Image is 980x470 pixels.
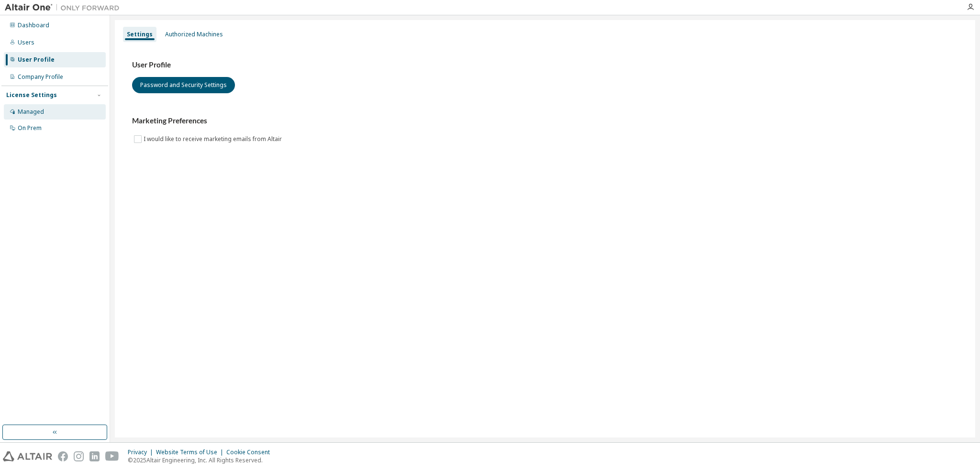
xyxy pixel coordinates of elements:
[132,116,958,126] h3: Marketing Preferences
[18,124,42,132] div: On Prem
[58,451,68,461] img: facebook.svg
[18,22,49,29] div: Dashboard
[165,31,223,38] div: Authorized Machines
[18,56,55,64] div: User Profile
[74,451,84,461] img: instagram.svg
[18,73,63,81] div: Company Profile
[226,448,276,456] div: Cookie Consent
[6,91,57,99] div: License Settings
[156,448,226,456] div: Website Terms of Use
[132,77,235,93] button: Password and Security Settings
[144,133,284,145] label: I would like to receive marketing emails from Altair
[18,108,44,116] div: Managed
[3,451,52,461] img: altair_logo.svg
[5,3,124,12] img: Altair One
[128,456,276,464] p: © 2025 Altair Engineering, Inc. All Rights Reserved.
[128,448,156,456] div: Privacy
[105,451,119,461] img: youtube.svg
[89,451,100,461] img: linkedin.svg
[132,60,958,70] h3: User Profile
[127,31,153,38] div: Settings
[18,39,34,46] div: Users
